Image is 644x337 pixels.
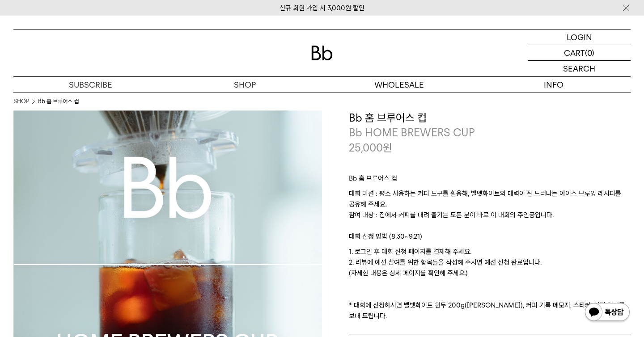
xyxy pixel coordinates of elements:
h3: Bb 홈 브루어스 컵 [349,110,631,126]
p: SEARCH [563,61,595,76]
a: SHOP [168,77,322,93]
a: SUBSCRIBE [13,77,168,93]
p: CART [564,45,585,60]
p: WHOLESALE [322,77,476,93]
a: SHOP [13,97,29,106]
p: (0) [585,45,594,60]
span: 원 [383,141,392,154]
p: 대회 미션 : 평소 사용하는 커피 도구를 활용해, 벨벳화이트의 매력이 잘 드러나는 아이스 브루잉 레시피를 공유해 주세요. 참여 대상 : 집에서 커피를 내려 즐기는 모든 분이 ... [349,188,631,231]
img: 로고 [311,46,333,60]
a: LOGIN [528,29,631,45]
p: Bb 홈 브루어스 컵 [349,173,631,188]
a: CART (0) [528,45,631,61]
p: LOGIN [567,29,592,45]
p: 1. 로그인 후 대회 신청 페이지를 결제해 주세요. 2. 리뷰에 예선 참여를 위한 항목들을 작성해 주시면 예선 신청 완료입니다. (자세한 내용은 상세 페이지를 확인해 주세요.... [349,246,631,321]
li: Bb 홈 브루어스 컵 [38,97,79,106]
p: 25,000 [349,140,392,156]
p: INFO [476,77,631,93]
p: Bb HOME BREWERS CUP [349,125,631,140]
img: 카카오톡 채널 1:1 채팅 버튼 [584,302,631,324]
p: 대회 신청 방법 (8.30~9.21) [349,231,631,246]
a: 신규 회원 가입 시 3,000원 할인 [280,4,364,12]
